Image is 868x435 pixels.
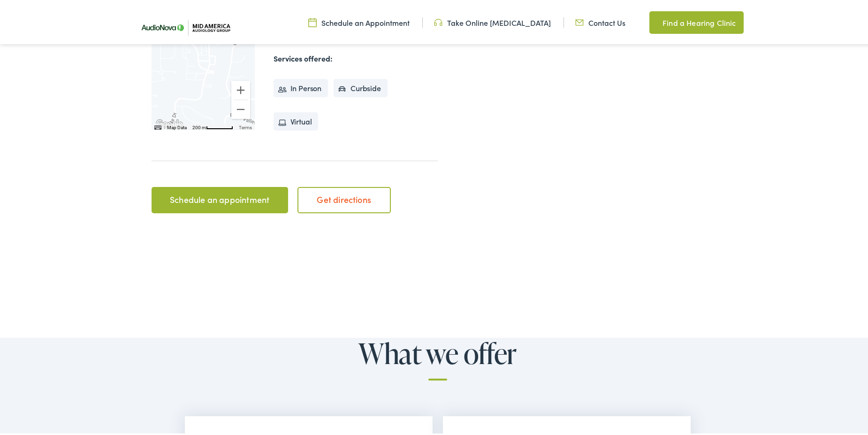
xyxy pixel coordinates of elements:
button: Keyboard shortcuts [154,123,161,129]
li: Curbside [334,77,388,96]
img: utility icon [649,15,658,26]
button: Zoom out [231,98,250,117]
a: Find a Hearing Clinic [649,9,743,32]
a: Take Online [MEDICAL_DATA] [434,16,551,26]
strong: Services offered: [274,51,333,62]
img: utility icon [434,16,442,26]
a: Schedule an appointment [152,185,288,211]
li: Virtual [274,110,319,129]
img: utility icon [308,16,317,26]
img: utility icon [575,16,584,26]
h2: What we offer [180,336,696,379]
button: Zoom in [231,79,250,98]
img: Google [154,116,185,128]
a: Open this area in Google Maps (opens a new window) [154,116,185,128]
button: Map Data [167,123,187,129]
a: Contact Us [575,16,625,26]
a: Schedule an Appointment [308,16,410,26]
li: In Person [274,77,328,96]
span: 200 m [192,123,206,128]
button: Map Scale: 200 m per 54 pixels [190,122,236,128]
a: Terms (opens in new tab) [239,123,252,128]
a: Get directions [297,185,391,211]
